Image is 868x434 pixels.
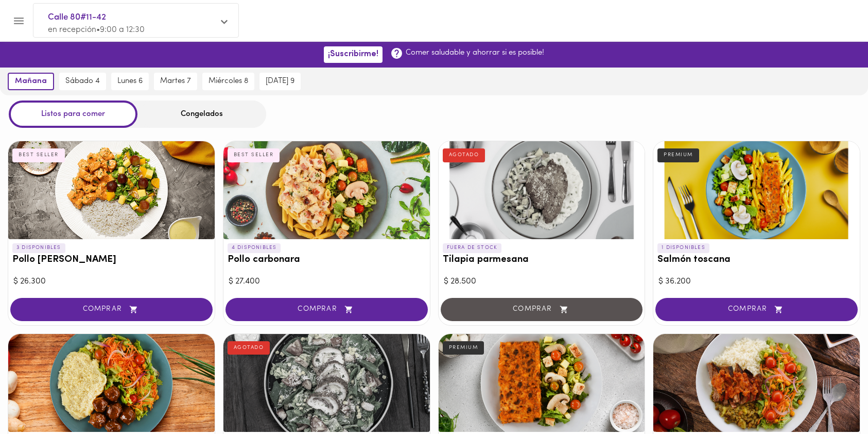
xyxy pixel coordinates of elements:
[48,26,145,34] span: en recepción • 9:00 a 12:30
[12,243,65,253] p: 3 DISPONIBLES
[443,341,484,355] div: PREMIUM
[48,11,214,24] span: Calle 80#11-42
[9,101,137,128] div: Listos para comer
[657,255,856,265] h3: Salmón toscana
[137,101,266,128] div: Congelados
[154,73,197,90] button: martes 7
[225,298,428,321] button: COMPRAR
[443,255,641,265] h3: Tilapia parmesana
[223,334,430,432] div: Ensalada Cordon Bleu
[655,298,858,321] button: COMPRAR
[228,255,426,265] h3: Pollo carbonara
[13,276,210,288] div: $ 26.300
[406,47,544,58] p: Comer saludable y ahorrar si es posible!
[443,243,502,253] p: FUERA DE STOCK
[324,46,383,62] button: ¡Suscribirme!
[111,73,149,90] button: lunes 6
[658,276,855,288] div: $ 36.200
[8,141,215,239] div: Pollo Tikka Massala
[209,77,248,86] span: miércoles 8
[657,243,709,253] p: 1 DISPONIBLES
[223,141,430,239] div: Pollo carbonara
[228,148,280,162] div: BEST SELLER
[12,255,211,265] h3: Pollo [PERSON_NAME]
[15,77,47,86] span: mañana
[653,141,860,239] div: Salmón toscana
[23,305,200,314] span: COMPRAR
[238,305,415,314] span: COMPRAR
[668,305,845,314] span: COMPRAR
[10,298,213,321] button: COMPRAR
[439,141,645,239] div: Tilapia parmesana
[229,276,425,288] div: $ 27.400
[653,334,860,432] div: Caserito
[443,148,485,162] div: AGOTADO
[65,77,100,86] span: sábado 4
[202,73,254,90] button: miércoles 8
[266,77,294,86] span: [DATE] 9
[160,77,191,86] span: martes 7
[259,73,301,90] button: [DATE] 9
[8,334,215,432] div: Albóndigas BBQ
[6,8,31,34] button: Menu
[444,276,640,288] div: $ 28.500
[228,341,270,355] div: AGOTADO
[12,148,65,162] div: BEST SELLER
[657,148,699,162] div: PREMIUM
[117,77,143,86] span: lunes 6
[59,73,106,90] button: sábado 4
[8,73,54,90] button: mañana
[439,334,645,432] div: Lasagna Mixta
[228,243,281,253] p: 4 DISPONIBLES
[328,49,378,59] span: ¡Suscribirme!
